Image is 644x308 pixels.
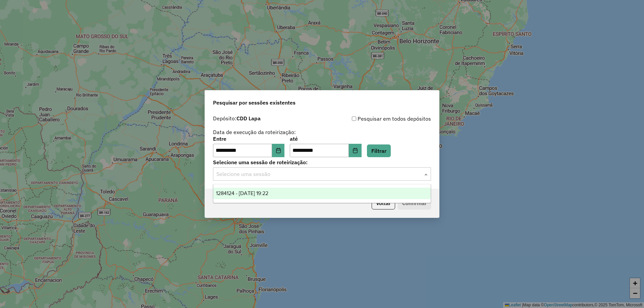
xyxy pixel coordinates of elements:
span: 1284124 - [DATE] 19:22 [216,190,268,196]
strong: CDD Lapa [236,115,261,122]
label: Entre [213,135,284,143]
button: Filtrar [367,144,391,157]
button: Choose Date [349,144,362,157]
label: Depósito: [213,114,261,122]
div: Pesquisar em todos depósitos [322,115,431,123]
label: até [290,135,361,143]
button: Voltar [372,197,395,209]
ng-dropdown-panel: Options list [213,184,431,203]
button: Choose Date [272,144,285,157]
label: Selecione uma sessão de roteirização: [213,158,431,166]
label: Data de execução da roteirização: [213,128,296,136]
span: Pesquisar por sessões existentes [213,99,296,107]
